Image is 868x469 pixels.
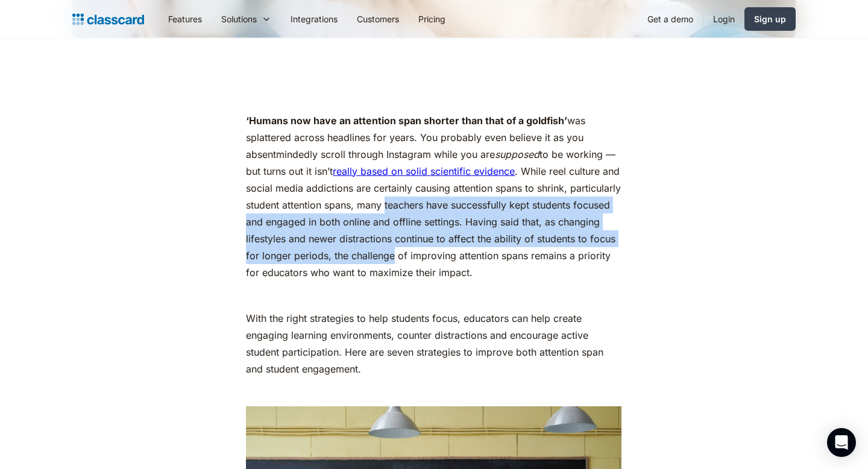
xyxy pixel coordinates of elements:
[221,13,257,25] div: Solutions
[744,7,796,31] a: Sign up
[347,5,409,33] a: Customers
[246,112,621,281] p: was splattered across headlines for years. You probably even believe it as you absentmindedly scr...
[827,428,856,457] div: Open Intercom Messenger
[72,11,144,28] a: home
[703,5,744,33] a: Login
[754,13,786,25] div: Sign up
[246,383,621,400] p: ‍
[212,5,281,33] div: Solutions
[246,115,567,127] strong: ‘Humans now have an attention span shorter than that of a goldfish’
[281,5,347,33] a: Integrations
[246,287,621,304] p: ‍
[409,5,455,33] a: Pricing
[638,5,703,33] a: Get a demo
[495,148,539,160] em: supposed
[246,310,621,377] p: With the right strategies to help students focus, educators can help create engaging learning env...
[333,165,515,177] a: really based on solid scientific evidence
[159,5,212,33] a: Features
